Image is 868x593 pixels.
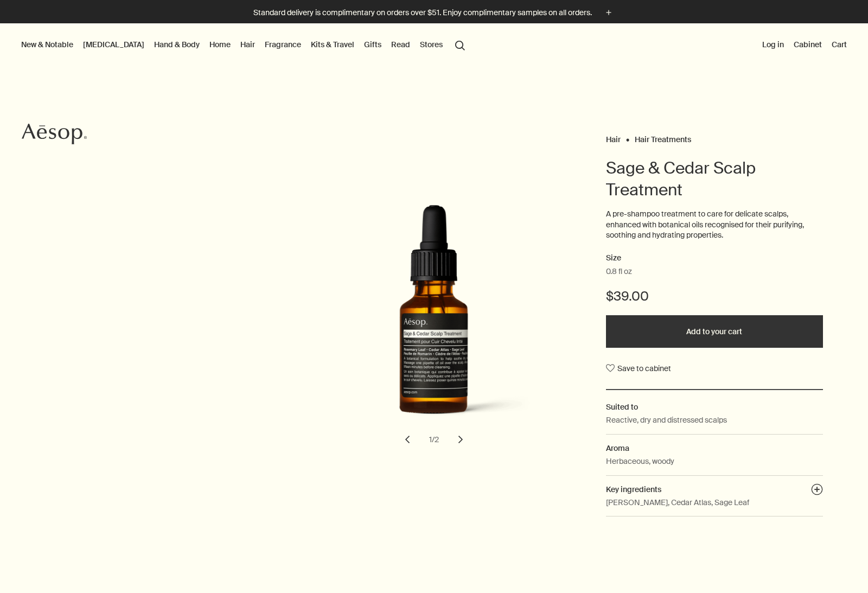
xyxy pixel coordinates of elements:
button: Open search [450,34,470,55]
button: Key ingredients [811,483,823,499]
a: [MEDICAL_DATA] [81,37,146,52]
button: Standard delivery is complimentary on orders over $51. Enjoy complimentary samples on all orders. [253,7,615,19]
button: Add to your cart - $39.00 [606,315,823,348]
p: Herbaceous, woody [606,455,674,467]
a: Aesop [19,120,90,150]
p: Reactive, dry and distressed scalps [606,414,727,426]
nav: supplementary [760,23,849,67]
a: Hair Treatments [635,135,691,139]
a: Hair [238,37,257,52]
button: Cart [829,37,849,52]
p: A pre-shampoo treatment to care for delicate scalps, enhanced with botanical oils recognised for ... [606,209,823,241]
button: Log in [760,37,786,52]
a: Read [389,37,412,52]
h2: Suited to [606,401,823,413]
img: Back of Sage & Cedar Scalp Treatment pipette [318,205,557,438]
a: Kits & Travel [309,37,356,52]
a: Fragrance [263,37,303,52]
div: Sage & Cedar Scalp Treatment [289,205,578,451]
a: Gifts [362,37,384,52]
span: 0.8 fl oz [606,266,632,277]
h2: Size [606,252,823,265]
h2: Aroma [606,442,823,454]
p: Standard delivery is complimentary on orders over $51. Enjoy complimentary samples on all orders. [253,7,592,18]
span: $39.00 [606,288,649,305]
a: Hair [606,135,621,139]
a: Hand & Body [152,37,202,52]
a: Home [207,37,233,52]
svg: Aesop [22,123,87,145]
button: Save to cabinet [606,359,671,378]
nav: primary [19,23,470,67]
button: next slide [449,428,473,451]
a: Cabinet [792,37,824,52]
button: previous slide [395,428,419,451]
button: Stores [418,37,445,52]
p: [PERSON_NAME], Cedar Atlas, Sage Leaf [606,496,749,508]
button: New & Notable [19,37,75,52]
span: Key ingredients [606,484,661,494]
h1: Sage & Cedar Scalp Treatment [606,157,823,201]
